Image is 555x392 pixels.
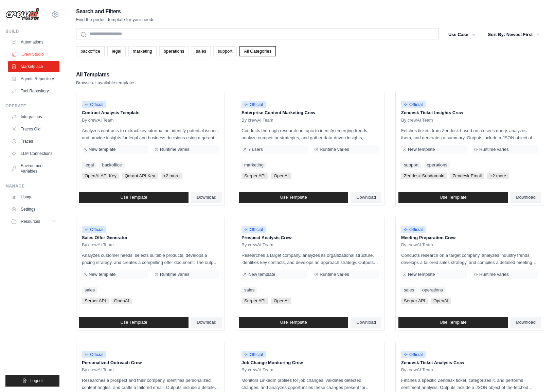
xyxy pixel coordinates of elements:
span: Use Template [440,320,466,325]
h2: All Templates [76,70,136,79]
a: marketing [241,162,266,168]
a: Download [191,192,222,203]
a: Download [511,317,541,328]
span: Use Template [440,195,466,200]
a: legal [107,46,125,56]
a: backoffice [76,46,105,56]
a: Use Template [79,317,189,328]
a: sales [401,287,417,293]
a: support [401,162,421,168]
span: Runtime varies [320,147,349,152]
span: By crewAI Team [82,242,114,248]
a: Download [511,192,541,203]
span: Use Template [120,320,147,325]
span: Download [516,320,536,325]
a: Marketplace [8,61,59,72]
p: Fetches a specific Zendesk ticket, categorizes it, and performs sentiment analysis. Outputs inclu... [401,377,538,391]
span: New template [408,147,435,152]
a: Use Template [79,192,189,203]
a: legal [82,162,96,168]
button: Use Case [444,29,480,41]
a: Environment Variables [8,160,59,177]
span: Download [356,195,376,200]
span: By crewAI Team [241,242,273,248]
span: New template [248,272,275,277]
a: operations [419,287,446,293]
p: Conducts research on a target company, analyzes industry trends, develops a tailored sales strate... [401,252,538,266]
a: Tool Repository [8,86,59,96]
span: New template [89,272,115,277]
a: sales [241,287,257,293]
a: Agents Repository [8,73,59,84]
a: Automations [8,37,59,48]
span: OpenAI API Key [82,173,119,179]
span: Official [401,226,426,233]
span: Download [197,195,216,200]
span: By crewAI Team [82,118,114,123]
a: sales [192,46,211,56]
a: Traces Old [8,124,59,135]
img: Logo [5,8,39,21]
span: Runtime varies [320,272,349,277]
p: Monitors LinkedIn profiles for job changes, validates detected changes, and analyzes opportunitie... [241,377,379,391]
span: Runtime varies [160,272,190,277]
button: Resources [8,216,59,227]
span: Runtime varies [160,147,190,152]
a: Usage [8,192,59,202]
a: Download [191,317,222,328]
p: Fetches tickets from Zendesk based on a user's query, analyzes them, and generates a summary. Out... [401,127,538,141]
span: By crewAI Team [82,367,114,373]
p: Contract Analysis Template [82,109,219,116]
p: Job Change Monitoring Crew [241,359,379,366]
span: By crewAI Team [241,367,273,373]
a: sales [82,287,97,293]
a: Traces [8,136,59,147]
span: Zendesk Email [450,173,484,179]
a: Crew Studio [9,49,60,60]
p: Meeting Preparation Crew [401,234,538,241]
span: 7 users [248,147,263,152]
span: Official [401,101,426,108]
p: Zendesk Ticket Insights Crew [401,109,538,116]
span: By crewAI Team [241,118,273,123]
a: All Categories [239,46,276,56]
span: Serper API [82,298,109,304]
a: Use Template [239,192,348,203]
span: Runtime varies [479,147,509,152]
span: Download [197,320,216,325]
div: Build [5,29,59,34]
a: marketing [128,46,157,56]
p: Browse all available templates [76,79,136,86]
span: +2 more [161,173,182,179]
span: Download [356,320,376,325]
button: Logout [5,375,59,387]
span: Official [82,101,106,108]
span: Use Template [280,195,307,200]
a: Use Template [239,317,348,328]
div: Manage [5,183,59,189]
a: Download [351,317,381,328]
span: Qdrant API Key [122,173,158,179]
a: Use Template [398,317,508,328]
a: operations [424,162,450,168]
span: Official [401,351,426,358]
span: Official [241,226,266,233]
h2: Search and Filters [76,7,155,16]
span: Zendesk Subdomain [401,173,447,179]
span: Download [516,195,536,200]
span: Serper API [401,298,428,304]
a: Integrations [8,111,59,122]
span: By crewAI Team [401,242,433,248]
p: Zendesk Ticket Analysis Crew [401,359,538,366]
span: OpenAI [431,298,451,304]
span: Serper API [241,173,268,179]
span: New template [408,272,435,277]
span: Use Template [120,195,147,200]
a: Download [351,192,381,203]
span: Logout [30,378,43,384]
a: support [213,46,237,56]
a: Use Template [398,192,508,203]
div: Operate [5,103,59,109]
span: Official [241,101,266,108]
span: OpenAI [271,298,291,304]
